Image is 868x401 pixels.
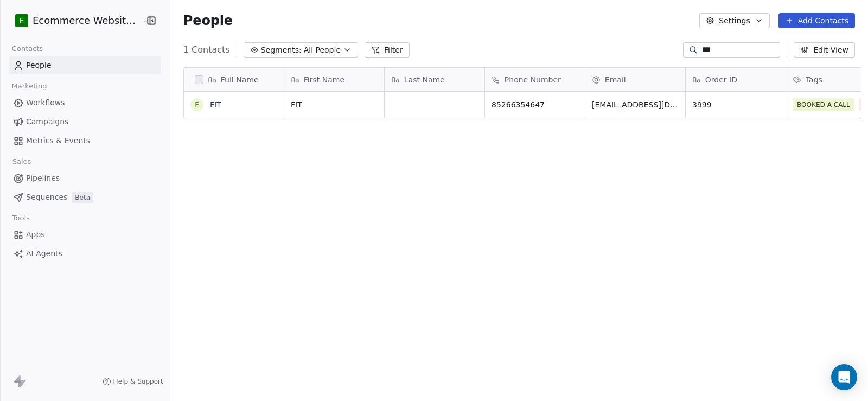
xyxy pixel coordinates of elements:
[26,173,60,184] span: Pipelines
[210,100,221,109] a: FIT
[404,74,445,85] span: Last Name
[291,99,378,110] span: FIT
[183,43,230,56] span: 1 Contacts
[26,229,45,240] span: Apps
[13,11,135,30] button: EEcommerce Website Builder
[7,78,52,94] span: Marketing
[26,135,90,147] span: Metrics & Events
[505,74,561,85] span: Phone Number
[26,248,62,259] span: AI Agents
[705,74,737,85] span: Order ID
[806,74,822,85] span: Tags
[184,68,284,91] div: Full Name
[794,42,855,58] button: Edit View
[585,68,685,91] div: Email
[304,44,341,56] span: All People
[592,99,679,110] span: [EMAIL_ADDRESS][DOMAIN_NAME]
[9,188,161,206] a: SequencesBeta
[221,74,259,85] span: Full Name
[183,12,233,29] span: People
[485,68,585,91] div: Phone Number
[261,44,302,56] span: Segments:
[195,99,199,111] div: F
[8,210,34,226] span: Tools
[605,74,626,85] span: Email
[72,192,93,203] span: Beta
[365,42,410,58] button: Filter
[778,13,855,28] button: Add Contacts
[8,154,36,170] span: Sales
[9,113,161,131] a: Campaigns
[9,226,161,244] a: Apps
[26,192,67,203] span: Sequences
[9,245,161,263] a: AI Agents
[113,377,163,386] span: Help & Support
[385,68,484,91] div: Last Name
[26,60,52,71] span: People
[103,377,163,386] a: Help & Support
[9,94,161,112] a: Workflows
[692,99,779,110] span: 3999
[26,97,65,109] span: Workflows
[9,169,161,187] a: Pipelines
[304,74,344,85] span: First Name
[492,99,578,110] span: 85266354647
[33,14,139,28] span: Ecommerce Website Builder
[831,364,857,390] div: Open Intercom Messenger
[9,56,161,74] a: People
[686,68,786,91] div: Order ID
[184,92,284,394] div: grid
[793,98,854,111] span: BOOKED A CALL
[20,15,24,26] span: E
[26,116,68,128] span: Campaigns
[9,132,161,150] a: Metrics & Events
[699,13,769,28] button: Settings
[284,68,384,91] div: First Name
[7,41,48,57] span: Contacts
